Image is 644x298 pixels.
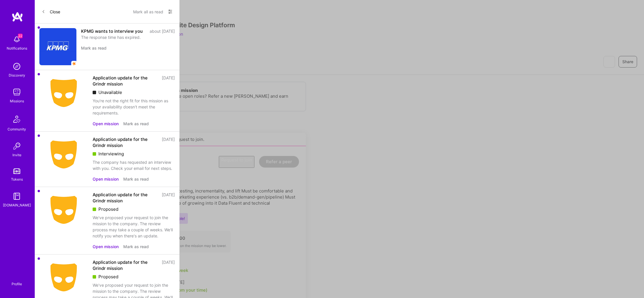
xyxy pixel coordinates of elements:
div: Tokens [11,176,23,182]
img: Company Logo [39,28,76,65]
div: about [DATE] [150,28,175,34]
button: Close [42,7,60,16]
span: 22 [18,34,23,38]
img: Invite [11,140,23,152]
div: Proposed [93,274,175,280]
img: Company Logo [39,192,88,228]
img: Company Logo [39,75,88,111]
button: Mark all as read [133,7,163,16]
div: Application update for the Grindr mission [93,75,158,87]
div: [DATE] [162,75,175,87]
img: star icon [71,61,77,67]
div: Notifications [7,45,27,51]
div: Proposed [93,206,175,212]
button: Mark as read [123,121,149,127]
div: Application update for the Grindr mission [93,259,158,271]
div: [DATE] [162,136,175,148]
div: We've proposed your request to join the mission to the company. The review process may take a cou... [93,215,175,239]
div: Invite [12,152,21,158]
div: [DATE] [162,259,175,271]
div: Unavailable [93,89,175,95]
div: Application update for the Grindr mission [93,192,158,204]
div: Discovery [9,72,25,78]
button: Mark as read [81,45,107,51]
img: guide book [11,190,23,202]
button: Mark as read [123,176,149,182]
button: Open mission [93,244,119,250]
div: You're not the right fit for this mission as your availability doesn't meet the requirements. [93,98,175,116]
img: logo [12,12,23,22]
button: Mark as read [123,244,149,250]
div: [DATE] [162,192,175,204]
div: Missions [10,98,24,104]
div: The response time has expired. [81,34,175,40]
div: [DOMAIN_NAME] [3,202,31,208]
button: Open mission [93,121,119,127]
div: Community [8,126,26,132]
img: Company Logo [39,259,88,296]
div: Profile [12,281,22,286]
img: bell [11,34,23,45]
button: Open mission [93,176,119,182]
img: Community [10,112,24,126]
div: Interviewing [93,151,175,157]
img: tokens [13,168,20,174]
img: discovery [11,61,23,72]
div: The company has requested an interview with you. Check your email for next steps. [93,159,175,171]
img: Company Logo [39,136,88,173]
div: Application update for the Grindr mission [93,136,158,148]
div: KPMG wants to interview you [81,28,143,34]
img: teamwork [11,86,23,98]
